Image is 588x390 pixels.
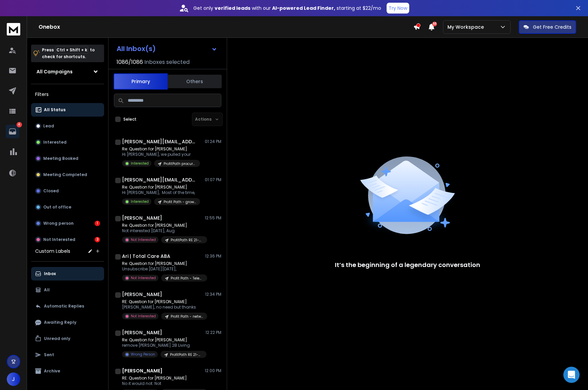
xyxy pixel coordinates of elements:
[122,190,200,195] p: Hi [PERSON_NAME], Most of the time,
[205,177,221,182] p: 01:07 PM
[44,271,56,276] p: Inbox
[44,287,50,293] p: All
[44,320,76,325] p: Awaiting Reply
[122,253,170,260] h1: Ari | Total Care ABA
[171,276,203,281] p: Profit Path - Telemedicine - mkt cmo ceo coo
[43,172,87,177] p: Meeting Completed
[31,200,104,214] button: Out of office
[131,199,149,204] p: Interested
[35,248,70,254] h3: Custom Labels
[131,237,156,242] p: Not Interested
[122,215,162,221] h1: [PERSON_NAME]
[447,24,487,30] p: My Workspace
[193,5,381,11] p: Get only with our starting at $22/mo
[563,367,580,383] div: Open Intercom Messenger
[533,24,571,30] p: Get Free Credits
[43,123,54,129] p: Lead
[31,364,104,378] button: Archive
[131,161,149,166] p: Interested
[432,22,437,26] span: 50
[31,316,104,329] button: Awaiting Reply
[31,348,104,362] button: Sent
[31,119,104,133] button: Lead
[43,156,78,161] p: Meeting Booked
[122,337,203,343] p: Re: Question for [PERSON_NAME]
[335,260,480,270] p: It’s the beginning of a legendary conversation
[215,5,250,11] strong: verified leads
[31,233,104,246] button: Not Interested3
[95,221,100,226] div: 1
[17,122,22,127] p: 4
[36,68,73,75] h1: All Campaigns
[205,139,221,144] p: 01:24 PM
[44,368,60,374] p: Archive
[122,266,203,272] p: Unsubscribe [DATE][DATE],
[31,217,104,230] button: Wrong person1
[123,117,137,122] label: Select
[31,152,104,165] button: Meeting Booked
[122,343,203,348] p: remove [PERSON_NAME] 2B Living
[31,299,104,313] button: Automatic Replies
[111,42,223,55] button: All Inbox(s)
[168,74,222,89] button: Others
[205,330,221,335] p: 12:22 PM
[43,188,59,194] p: Closed
[144,58,190,66] h3: Inboxes selected
[31,332,104,345] button: Unread only
[31,267,104,281] button: Inbox
[122,381,203,386] p: No it would not. Not
[122,223,203,228] p: Re: Question for [PERSON_NAME]
[31,283,104,297] button: All
[122,367,163,374] h1: [PERSON_NAME]
[31,184,104,198] button: Closed
[31,90,104,99] h3: Filters
[272,5,335,11] strong: AI-powered Lead Finder,
[122,299,203,304] p: RE: Question for [PERSON_NAME]
[42,47,95,60] p: Press to check for shortcuts.
[31,103,104,117] button: All Status
[31,168,104,181] button: Meeting Completed
[44,352,54,358] p: Sent
[122,146,200,152] p: Re: Question for [PERSON_NAME]
[7,372,20,386] button: J
[122,375,203,381] p: RE: Question for [PERSON_NAME]
[122,176,196,183] h1: [PERSON_NAME][EMAIL_ADDRESS][DOMAIN_NAME]
[122,185,200,190] p: Re: Question for [PERSON_NAME]
[117,45,156,52] h1: All Inbox(s)
[131,314,156,319] p: Not Interested
[205,292,221,297] p: 12:34 PM
[44,336,70,341] p: Unread only
[171,238,203,243] p: ProfitPath RE 21-500 emp Waldorf Astoria Case study
[387,3,409,14] button: Try Now
[43,221,74,226] p: Wrong person
[164,161,196,166] p: ProfitPath procurement consulting [GEOGRAPHIC_DATA] [GEOGRAPHIC_DATA]
[171,314,203,319] p: Profit Path - networking club with ICP
[114,73,168,90] button: Primary
[7,23,20,35] img: logo
[95,237,100,242] div: 3
[131,352,155,357] p: Wrong Person
[6,125,19,138] a: 4
[122,152,200,157] p: Hi [PERSON_NAME], we pulled your
[44,303,84,309] p: Automatic Replies
[170,352,202,357] p: ProfitPath RE 21-500 emp Waldorf Astoria Case study
[43,204,71,210] p: Out of office
[164,199,196,204] p: Profit Path - growth execs with ICP -- Rerun
[122,291,162,298] h1: [PERSON_NAME]
[122,228,203,234] p: Not interested [DATE], Aug
[44,107,66,113] p: All Status
[205,368,221,373] p: 12:00 PM
[519,20,576,34] button: Get Free Credits
[43,237,75,242] p: Not Interested
[117,58,143,66] span: 1086 / 1086
[31,65,104,78] button: All Campaigns
[205,253,221,259] p: 12:36 PM
[55,46,88,54] span: Ctrl + Shift + k
[205,215,221,221] p: 12:55 PM
[31,136,104,149] button: Interested
[39,23,413,31] h1: Onebox
[389,5,407,11] p: Try Now
[43,140,67,145] p: Interested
